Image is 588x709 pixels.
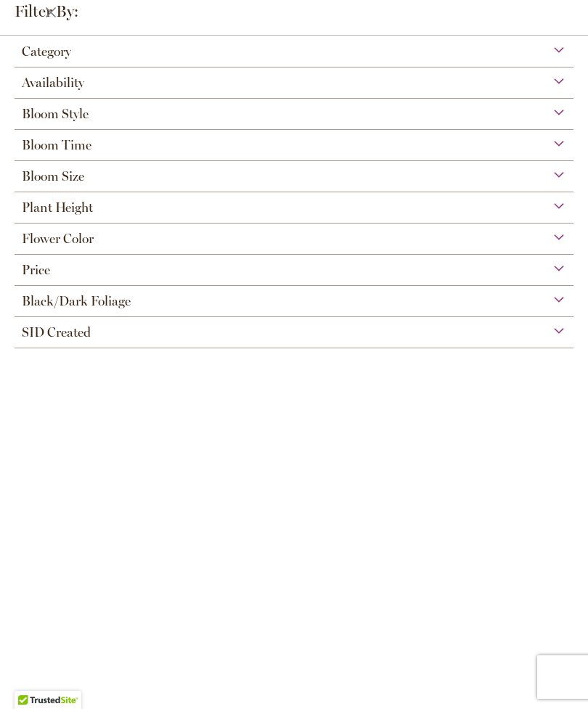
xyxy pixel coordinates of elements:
[22,293,131,309] span: Black/Dark Foliage
[11,657,52,698] iframe: Launch Accessibility Center
[22,324,91,340] span: SID Created
[22,106,89,122] span: Bloom Style
[22,44,71,60] span: Category
[22,75,84,91] span: Availability
[22,231,94,247] span: Flower Color
[22,168,84,184] span: Bloom Size
[22,137,91,153] span: Bloom Time
[22,262,50,278] span: Price
[22,200,93,216] span: Plant Height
